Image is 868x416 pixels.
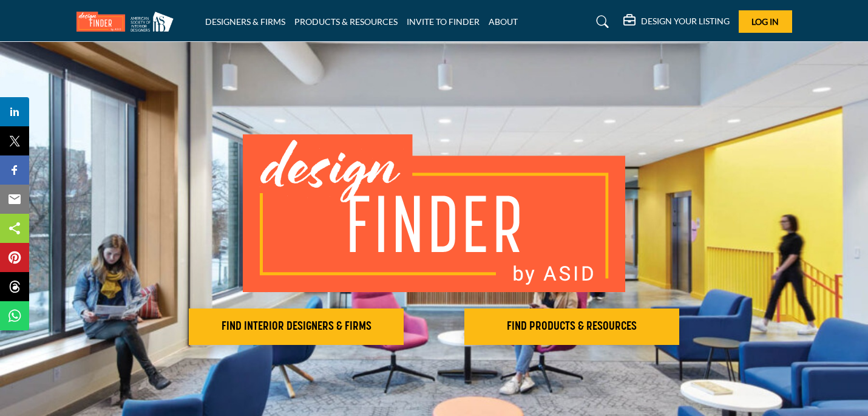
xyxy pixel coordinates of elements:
button: Log In [739,10,792,33]
img: Site Logo [76,12,180,32]
a: Search [585,12,617,32]
a: DESIGNERS & FIRMS [205,16,285,27]
a: INVITE TO FINDER [407,16,480,27]
span: Log In [751,16,779,27]
h2: FIND INTERIOR DESIGNERS & FIRMS [192,319,400,334]
h2: FIND PRODUCTS & RESOURCES [468,319,676,334]
div: DESIGN YOUR LISTING [623,15,730,29]
h5: DESIGN YOUR LISTING [641,16,730,27]
img: image [243,134,625,292]
button: FIND PRODUCTS & RESOURCES [464,309,679,345]
a: PRODUCTS & RESOURCES [294,16,398,27]
a: ABOUT [489,16,518,27]
button: FIND INTERIOR DESIGNERS & FIRMS [189,309,404,345]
